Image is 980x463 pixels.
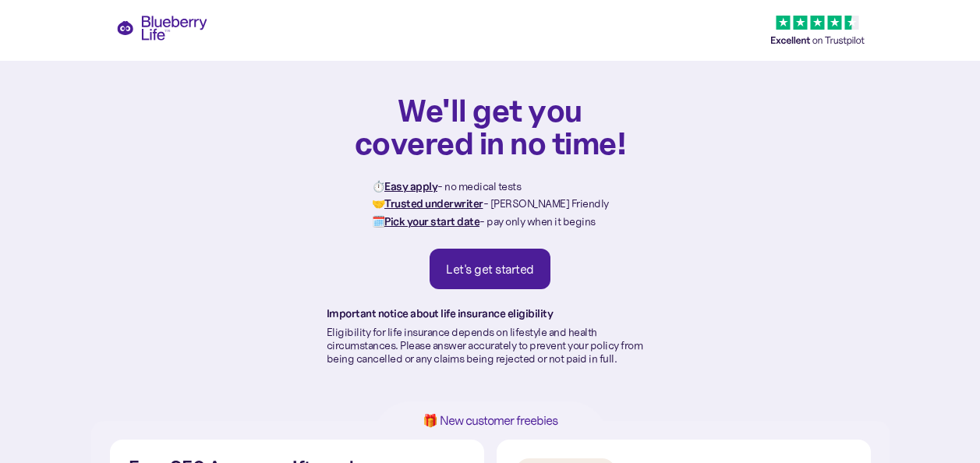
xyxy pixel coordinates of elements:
[446,261,534,277] div: Let's get started
[354,94,627,159] h1: We'll get you covered in no time!
[384,214,479,228] strong: Pick your start date
[327,306,554,320] strong: Important notice about life insurance eligibility
[372,178,609,230] p: ⏱️ - no medical tests 🤝 - [PERSON_NAME] Friendly 🗓️ - pay only when it begins
[430,249,550,289] a: Let's get started
[384,196,483,210] strong: Trusted underwriter
[384,179,437,193] strong: Easy apply
[398,414,582,427] h1: 🎁 New customer freebies
[327,326,654,365] p: Eligibility for life insurance depends on lifestyle and health circumstances. Please answer accur...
